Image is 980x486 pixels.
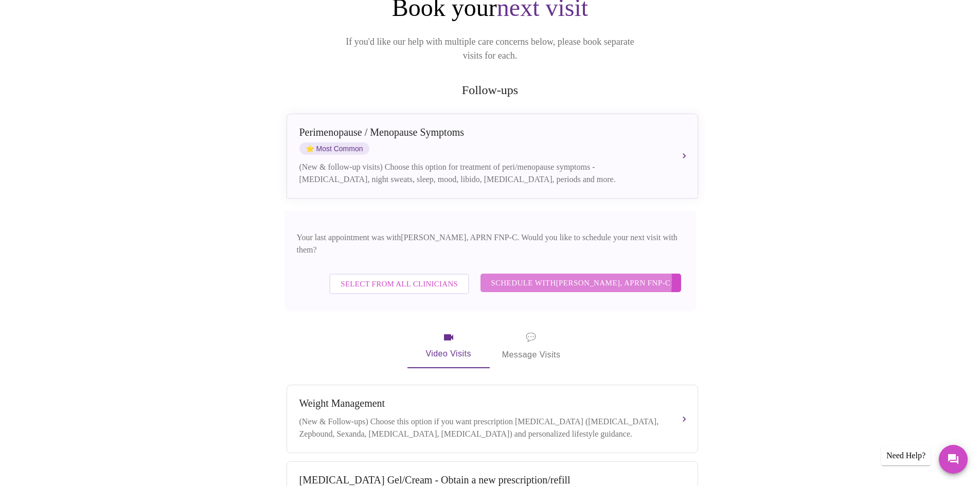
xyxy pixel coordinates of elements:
[332,35,649,63] p: If you'd like our help with multiple care concerns below, please book separate visits for each.
[284,83,696,97] h2: Follow-ups
[299,127,665,138] div: Perimenopause / Menopause Symptoms
[526,330,536,345] span: message
[491,276,670,290] span: Schedule with [PERSON_NAME], APRN FNP-C
[329,274,469,294] button: Select from All Clinicians
[297,231,684,256] p: Your last appointment was with [PERSON_NAME], APRN FNP-C . Would you like to schedule your next v...
[299,142,369,155] span: Most Common
[299,474,665,486] div: [MEDICAL_DATA] Gel/Cream - Obtain a new prescription/refill
[299,161,665,186] div: (New & follow-up visits) Choose this option for treatment of peri/menopause symptoms - [MEDICAL_D...
[502,330,561,362] span: Message Visits
[287,114,698,199] button: Perimenopause / Menopause SymptomsstarMost Common(New & follow-up visits) Choose this option for ...
[341,277,458,291] span: Select from All Clinicians
[480,274,681,292] button: Schedule with[PERSON_NAME], APRN FNP-C
[881,446,931,465] div: Need Help?
[306,145,314,153] span: star
[299,398,665,409] div: Weight Management
[299,416,665,440] div: (New & Follow-ups) Choose this option if you want prescription [MEDICAL_DATA] ([MEDICAL_DATA], Ze...
[287,385,698,453] button: Weight Management(New & Follow-ups) Choose this option if you want prescription [MEDICAL_DATA] ([...
[939,445,968,474] button: Messages
[420,331,477,361] span: Video Visits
